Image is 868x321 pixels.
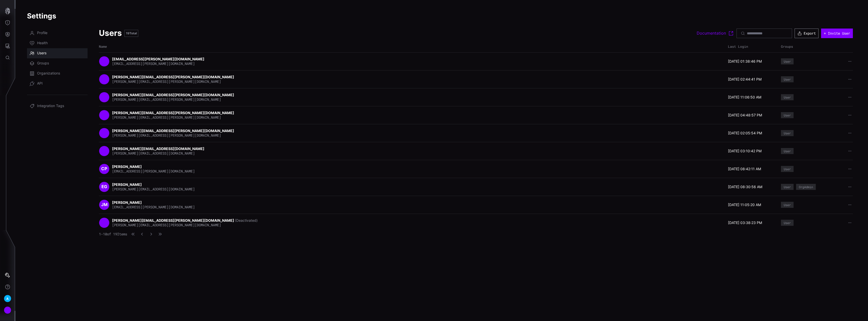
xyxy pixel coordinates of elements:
time: [DATE] 01:38:46 PM [728,59,762,64]
strong: [EMAIL_ADDRESS][PERSON_NAME][DOMAIN_NAME] [112,57,205,61]
span: [PERSON_NAME][EMAIL_ADDRESS][DOMAIN_NAME] [112,151,195,156]
a: Organizations [27,68,88,79]
div: User [784,114,791,117]
time: [DATE] 03:10:42 PM [728,149,762,153]
span: Profile [37,31,47,36]
div: User [784,221,791,224]
span: [PERSON_NAME][EMAIL_ADDRESS][PERSON_NAME][DOMAIN_NAME] [112,79,221,84]
h1: Settings [27,11,857,20]
div: User [784,60,791,63]
span: API [37,81,43,86]
button: + Invite User [821,29,853,38]
button: Previous Page [139,232,145,237]
span: [EMAIL_ADDRESS][PERSON_NAME][DOMAIN_NAME] [112,61,195,66]
div: Name [99,44,725,49]
span: [PERSON_NAME][EMAIL_ADDRESS][PERSON_NAME][DOMAIN_NAME] [112,97,221,102]
time: [DATE] 08:30:56 AM [728,185,762,189]
button: A [0,293,15,304]
span: [PERSON_NAME][EMAIL_ADDRESS][DOMAIN_NAME] [112,187,195,191]
span: Health [37,41,48,46]
div: User [784,185,791,188]
a: Documentation [697,30,734,36]
time: [DATE] 11:06:50 AM [728,95,761,100]
a: Users [27,48,88,58]
div: User [784,150,791,153]
button: Last Page [157,232,164,237]
strong: [PERSON_NAME][EMAIL_ADDRESS][PERSON_NAME][DOMAIN_NAME] [112,93,235,97]
button: First Page [130,232,136,237]
span: [PERSON_NAME][EMAIL_ADDRESS][PERSON_NAME][DOMAIN_NAME] [112,115,221,120]
span: (Deactivated) [235,218,258,223]
span: 1 - 10 of 19 Items [99,232,127,236]
div: Total [124,30,138,37]
span: Groups [37,61,49,66]
span: Integration Tags [37,104,64,109]
div: User [784,132,791,135]
strong: [PERSON_NAME][EMAIL_ADDRESS][PERSON_NAME][DOMAIN_NAME] [112,129,235,133]
strong: [PERSON_NAME] [112,182,143,187]
div: User [784,78,791,81]
time: [DATE] 04:48:57 PM [728,113,762,117]
span: [EMAIL_ADDRESS][PERSON_NAME][DOMAIN_NAME] [112,205,195,209]
span: 19 [126,31,129,35]
div: OrgAdmin [799,185,813,188]
strong: [PERSON_NAME][EMAIL_ADDRESS][DOMAIN_NAME] [112,146,205,151]
h2: Users [99,28,122,38]
span: [EMAIL_ADDRESS][PERSON_NAME][DOMAIN_NAME] [112,169,195,174]
strong: [PERSON_NAME] [112,164,143,169]
a: API [27,79,88,89]
div: User [784,96,791,99]
span: JM [101,202,107,208]
a: Health [27,38,88,48]
div: User [784,167,791,170]
div: Last Login [728,44,778,49]
div: Groups [781,44,844,49]
strong: [PERSON_NAME][EMAIL_ADDRESS][PERSON_NAME][DOMAIN_NAME] [112,75,235,79]
span: [PERSON_NAME][EMAIL_ADDRESS][PERSON_NAME][DOMAIN_NAME] [112,133,221,138]
button: Next Page [148,232,154,237]
time: [DATE] 02:44:41 PM [728,77,762,82]
time: [DATE] 02:05:54 PM [728,131,762,135]
a: Groups [27,58,88,68]
a: Profile [27,28,88,38]
a: Integration Tags [27,101,88,111]
strong: [PERSON_NAME] [112,200,143,205]
span: CP [101,166,107,172]
span: EG [101,184,107,190]
div: User [784,203,791,206]
span: Organizations [37,71,60,76]
time: [DATE] 03:38:23 PM [728,220,762,225]
strong: [PERSON_NAME][EMAIL_ADDRESS][PERSON_NAME][DOMAIN_NAME] [112,111,235,115]
span: [PERSON_NAME][EMAIL_ADDRESS][PERSON_NAME][DOMAIN_NAME] [112,223,221,227]
strong: [PERSON_NAME][EMAIL_ADDRESS][PERSON_NAME][DOMAIN_NAME] [112,218,235,223]
span: A [6,296,9,301]
time: [DATE] 11:05:20 AM [728,203,761,207]
span: Users [37,51,46,56]
button: Export [795,29,819,38]
time: [DATE] 08:42:11 AM [728,167,761,171]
